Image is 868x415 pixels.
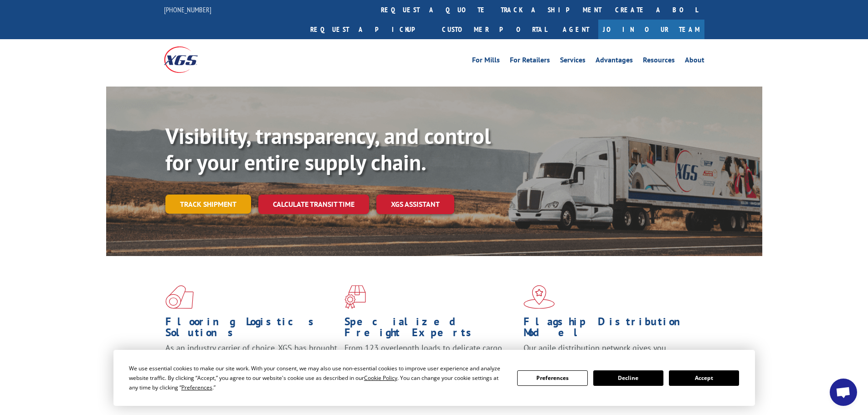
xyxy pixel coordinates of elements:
h1: Specialized Freight Experts [344,316,517,343]
a: For Mills [472,56,500,67]
a: Request a pickup [303,20,435,39]
h1: Flagship Distribution Model [524,316,696,343]
a: Calculate transit time [258,195,369,214]
div: Cookie Consent Prompt [113,350,755,406]
h1: Flooring Logistics Solutions [165,316,338,343]
span: Our agile distribution network gives you nationwide inventory management on demand. [524,343,691,364]
a: Track shipment [165,195,251,214]
a: XGS ASSISTANT [376,195,454,214]
a: [PHONE_NUMBER] [164,5,211,14]
span: As an industry carrier of choice, XGS has brought innovation and dedication to flooring logistics... [165,343,337,375]
img: xgs-icon-focused-on-flooring-red [344,285,366,309]
a: Join Our Team [598,20,704,39]
b: Visibility, transparency, and control for your entire supply chain. [165,122,491,176]
p: From 123 overlength loads to delicate cargo, our experienced staff knows the best way to move you... [344,343,517,383]
button: Decline [593,370,663,386]
a: Resources [643,56,675,67]
img: xgs-icon-flagship-distribution-model-red [524,285,555,309]
a: Advantages [596,56,633,67]
button: Preferences [517,370,587,386]
span: Cookie Policy [364,374,397,382]
button: Accept [669,370,739,386]
div: We use essential cookies to make our site work. With your consent, we may also use non-essential ... [129,364,506,392]
span: Preferences [181,384,212,391]
div: Open chat [830,379,857,406]
img: xgs-icon-total-supply-chain-intelligence-red [165,285,194,309]
a: For Retailers [510,56,550,67]
a: Services [560,56,586,67]
a: About [685,56,704,67]
a: Agent [554,20,598,39]
a: Customer Portal [435,20,554,39]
